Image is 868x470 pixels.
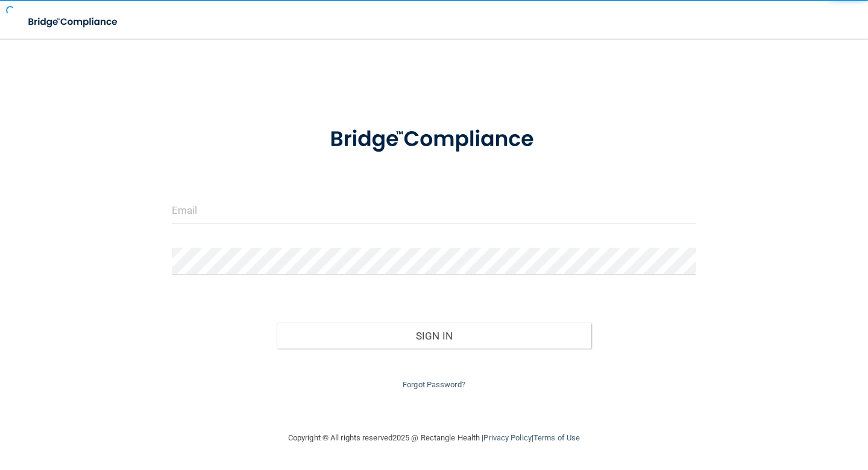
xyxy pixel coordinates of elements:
img: bridge_compliance_login_screen.278c3ca4.svg [307,111,561,168]
a: Forgot Password? [403,380,465,389]
img: bridge_compliance_login_screen.278c3ca4.svg [18,10,129,34]
button: Sign In [277,323,591,349]
a: Terms of Use [533,433,580,442]
input: Email [172,197,696,224]
a: Privacy Policy [483,433,531,442]
div: Copyright © All rights reserved 2025 @ Rectangle Health | | [214,419,654,457]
